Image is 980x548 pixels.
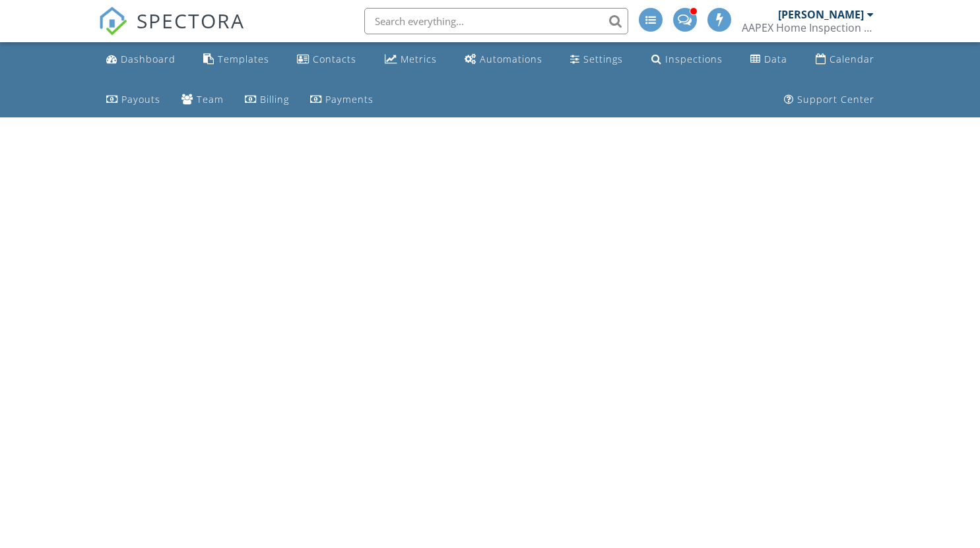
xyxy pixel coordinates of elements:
[778,8,864,21] div: [PERSON_NAME]
[313,53,356,65] div: Contacts
[364,8,628,34] input: Search everything...
[646,47,728,72] a: Inspections
[218,53,269,65] div: Templates
[176,88,229,112] a: Team
[665,53,723,65] div: Inspections
[480,53,542,65] div: Automations
[121,53,176,65] div: Dashboard
[779,88,880,112] a: Support Center
[101,88,166,112] a: Payouts
[764,53,787,65] div: Data
[810,47,880,72] a: Calendar
[583,53,623,65] div: Settings
[240,88,294,112] a: Billing
[305,88,379,112] a: Payments
[101,47,181,72] a: Dashboard
[197,93,224,106] div: Team
[98,18,245,46] a: SPECTORA
[459,47,548,72] a: Automations (Advanced)
[198,47,275,72] a: Templates
[745,47,793,72] a: Data
[742,21,874,34] div: AAPEX Home Inspection Services
[137,7,245,34] span: SPECTORA
[260,93,289,106] div: Billing
[98,7,127,36] img: The Best Home Inspection Software - Spectora
[379,47,442,72] a: Metrics
[292,47,362,72] a: Contacts
[401,53,437,65] div: Metrics
[797,93,874,106] div: Support Center
[830,53,874,65] div: Calendar
[565,47,628,72] a: Settings
[325,93,374,106] div: Payments
[121,93,160,106] div: Payouts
